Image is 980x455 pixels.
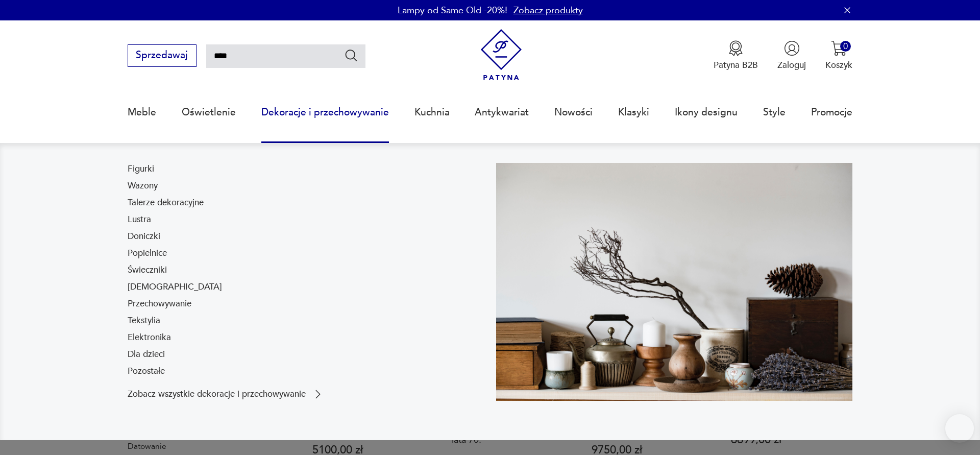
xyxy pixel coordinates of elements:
[777,40,806,71] button: Zaloguj
[825,40,852,71] button: 0Koszyk
[182,89,236,136] a: Oświetlenie
[777,59,806,71] p: Zaloguj
[714,40,758,71] button: Patyna B2B
[344,48,359,63] button: Szukaj
[398,4,507,17] p: Lampy od Same Old -20%!
[128,89,156,136] a: Meble
[128,180,158,192] a: Wazony
[618,89,649,136] a: Klasyki
[831,40,847,56] img: Ikona koszyka
[128,264,167,276] a: Świeczniki
[414,89,450,136] a: Kuchnia
[128,247,167,259] a: Popielnice
[840,41,851,52] div: 0
[728,40,744,56] img: Ikona medalu
[496,163,852,401] img: cfa44e985ea346226f89ee8969f25989.jpg
[784,40,800,56] img: Ikonka użytkownika
[128,365,165,377] a: Pozostałe
[513,4,583,17] a: Zobacz produkty
[128,44,197,67] button: Sprzedawaj
[128,213,151,226] a: Lustra
[128,230,160,243] a: Doniczki
[128,388,324,400] a: Zobacz wszystkie dekoracje i przechowywanie
[128,331,171,344] a: Elektronika
[763,89,786,136] a: Style
[476,29,527,81] img: Patyna - sklep z meblami i dekoracjami vintage
[825,59,852,71] p: Koszyk
[128,163,154,175] a: Figurki
[128,348,165,361] a: Dla dzieci
[945,414,974,443] iframe: Smartsupp widget button
[128,315,160,327] a: Tekstylia
[128,52,197,60] a: Sprzedawaj
[714,59,758,71] p: Patyna B2B
[714,40,758,71] a: Ikona medaluPatyna B2B
[475,89,529,136] a: Antykwariat
[261,89,389,136] a: Dekoracje i przechowywanie
[811,89,852,136] a: Promocje
[128,390,306,398] p: Zobacz wszystkie dekoracje i przechowywanie
[128,281,222,293] a: [DEMOGRAPHIC_DATA]
[675,89,738,136] a: Ikony designu
[128,197,204,209] a: Talerze dekoracyjne
[554,89,593,136] a: Nowości
[128,298,191,310] a: Przechowywanie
